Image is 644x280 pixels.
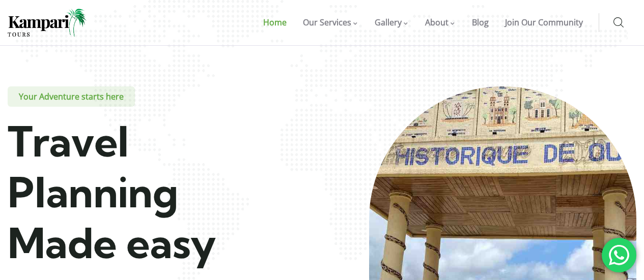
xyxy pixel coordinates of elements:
span: Home [263,17,287,28]
span: Our Services [303,17,351,28]
div: 'Chat [602,238,636,272]
span: Join Our Community [505,17,583,28]
img: Home [8,9,87,37]
span: Blog [472,17,489,28]
span: Travel Planning Made easy [8,115,216,269]
span: Your Adventure starts here [8,86,135,107]
span: About [425,17,449,28]
span: Gallery [375,17,402,28]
